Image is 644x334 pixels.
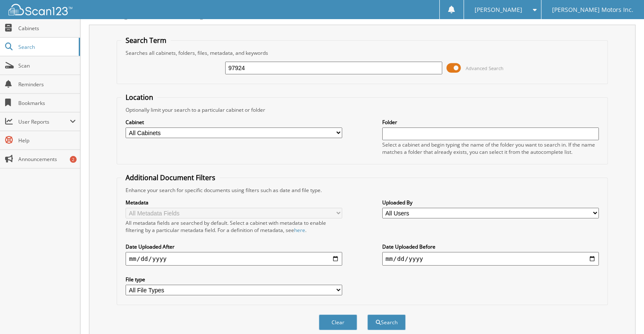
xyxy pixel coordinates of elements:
[18,156,76,163] span: Announcements
[466,65,504,71] span: Advanced Search
[382,252,599,266] input: end
[126,276,342,283] label: File type
[294,226,305,234] a: here
[18,25,76,32] span: Cabinets
[382,199,599,206] label: Uploaded By
[121,49,603,57] div: Searches all cabinets, folders, files, metadata, and keywords
[126,243,342,250] label: Date Uploaded After
[382,119,599,126] label: Folder
[382,243,599,250] label: Date Uploaded Before
[601,293,644,334] iframe: Chat Widget
[121,93,157,102] legend: Location
[70,156,77,163] div: 2
[121,36,171,45] legend: Search Term
[18,118,70,125] span: User Reports
[18,81,76,88] span: Reminders
[121,106,603,113] div: Optionally limit your search to a particular cabinet or folder
[121,187,603,194] div: Enhance your search for specific documents using filters such as date and file type.
[18,62,76,69] span: Scan
[126,252,342,266] input: start
[126,119,342,126] label: Cabinet
[382,141,599,156] div: Select a cabinet and begin typing the name of the folder you want to search in. If the name match...
[9,4,72,15] img: scan123-logo-white.svg
[126,219,342,234] div: All metadata fields are searched by default. Select a cabinet with metadata to enable filtering b...
[552,7,633,12] span: [PERSON_NAME] Motors Inc.
[475,7,522,12] span: [PERSON_NAME]
[18,99,76,107] span: Bookmarks
[18,137,76,144] span: Help
[18,43,74,51] span: Search
[319,314,357,330] button: Clear
[121,173,220,182] legend: Additional Document Filters
[126,199,342,206] label: Metadata
[367,314,406,330] button: Search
